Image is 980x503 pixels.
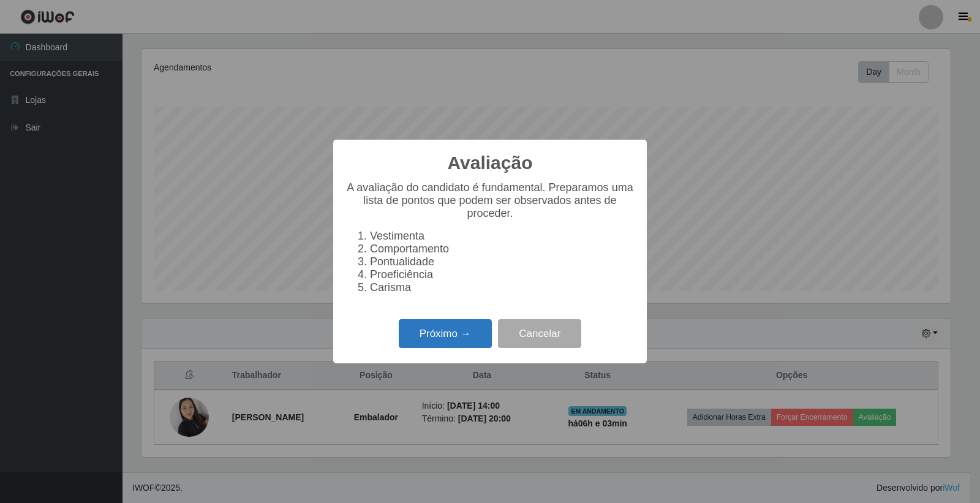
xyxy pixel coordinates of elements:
[370,281,635,294] li: Carisma
[370,230,635,243] li: Vestimenta
[370,268,635,281] li: Proeficiência
[370,243,635,255] li: Comportamento
[498,319,581,348] button: Cancelar
[399,319,492,348] button: Próximo →
[448,152,533,174] h2: Avaliação
[370,255,635,268] li: Pontualidade
[345,181,635,220] p: A avaliação do candidato é fundamental. Preparamos uma lista de pontos que podem ser observados a...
